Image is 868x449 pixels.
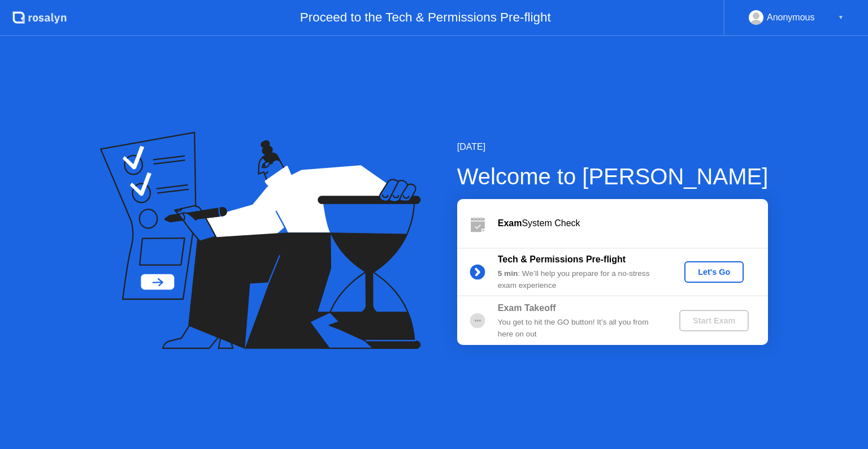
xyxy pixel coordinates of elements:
div: Let's Go [689,267,739,277]
button: Start Exam [679,310,749,331]
div: Start Exam [684,316,744,325]
div: System Check [498,217,768,230]
b: 5 min [498,269,518,278]
div: [DATE] [457,140,769,154]
b: Exam [498,218,522,228]
b: Exam Takeoff [498,303,556,313]
b: Tech & Permissions Pre-flight [498,254,626,264]
button: Let's Go [684,261,744,283]
div: Anonymous [767,10,815,25]
div: : We’ll help you prepare for a no-stress exam experience [498,268,661,291]
div: ▼ [838,10,844,25]
div: You get to hit the GO button! It’s all you from here on out [498,317,661,340]
div: Welcome to [PERSON_NAME] [457,159,769,193]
